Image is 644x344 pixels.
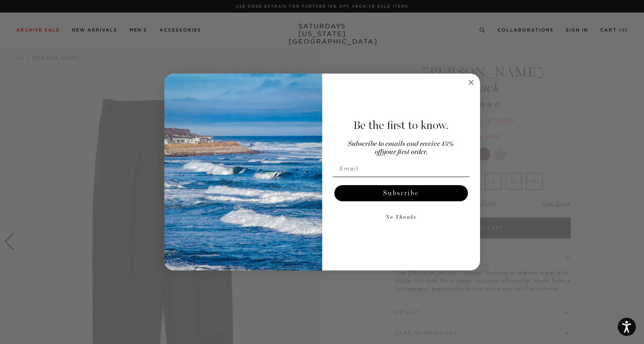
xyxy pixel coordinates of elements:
button: No Thanks [333,209,470,226]
span: your first order. [382,149,427,156]
span: Subscribe to emails and receive 15% [348,141,454,148]
input: Email [333,160,470,177]
img: underline [333,177,470,177]
span: off [375,149,382,156]
button: Close dialog [466,78,476,87]
img: 125c788d-000d-4f3e-b05a-1b92b2a23ec9.jpeg [164,74,322,271]
span: Be the first to know. [353,118,448,132]
button: Subscribe [334,185,468,201]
